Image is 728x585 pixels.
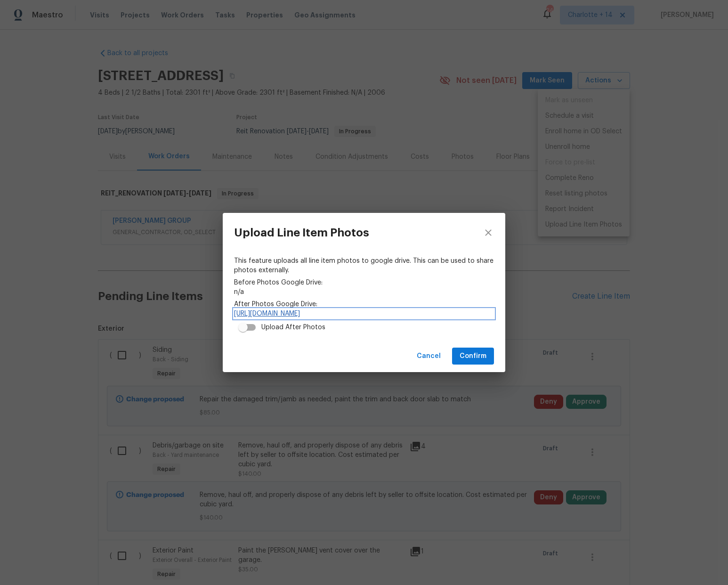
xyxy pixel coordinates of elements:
[417,350,441,362] span: Cancel
[261,323,325,332] div: Upload After Photos
[234,309,494,318] a: [URL][DOMAIN_NAME]
[234,256,494,275] span: This feature uploads all line item photos to google drive. This can be used to share photos exter...
[413,348,445,365] button: Cancel
[460,350,486,362] span: Confirm
[234,226,369,239] h3: Upload Line Item Photos
[234,256,494,336] div: n/a
[452,348,494,365] button: Confirm
[234,300,494,309] span: After Photos Google Drive:
[234,278,494,287] span: Before Photos Google Drive:
[471,213,505,252] button: close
